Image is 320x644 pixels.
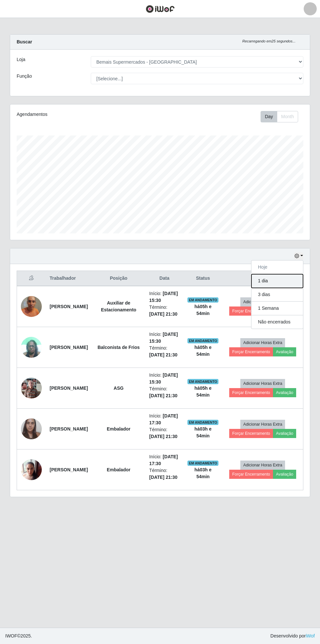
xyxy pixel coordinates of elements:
button: Adicionar Horas Extra [240,379,285,388]
strong: Auxiliar de Estacionamento [101,300,136,312]
time: [DATE] 15:30 [149,291,178,303]
strong: [PERSON_NAME] [50,345,88,350]
span: EM ANDAMENTO [187,420,218,425]
i: Recarregando em 25 segundos... [242,39,296,43]
th: Trabalhador [46,271,92,286]
time: [DATE] 21:30 [149,475,177,480]
button: Month [277,111,298,122]
li: Término: [149,467,180,481]
button: Day [261,111,277,122]
button: Adicionar Horas Extra [240,420,285,429]
button: Forçar Encerramento [229,306,273,316]
li: Término: [149,385,180,399]
img: 1749573736306.jpeg [21,456,42,483]
button: 3 dias [251,288,303,302]
time: [DATE] 15:30 [149,332,178,344]
button: Avaliação [273,388,296,397]
li: Término: [149,426,180,440]
th: Data [145,271,184,286]
button: Forçar Encerramento [229,347,273,356]
strong: [PERSON_NAME] [50,467,88,472]
time: [DATE] 15:30 [149,372,178,385]
time: [DATE] 17:30 [149,413,178,425]
img: 1753363159449.jpeg [21,374,42,402]
span: © 2025 . [5,633,32,639]
button: Avaliação [273,470,296,479]
time: [DATE] 17:30 [149,454,178,466]
li: Início: [149,331,180,345]
span: EM ANDAMENTO [187,379,218,384]
button: 1 dia [251,274,303,288]
div: First group [261,111,298,122]
strong: [PERSON_NAME] [50,304,88,309]
strong: [PERSON_NAME] [50,385,88,391]
button: Forçar Encerramento [229,429,273,438]
strong: Embalador [107,467,130,472]
img: CoreUI Logo [146,5,175,13]
li: Início: [149,290,180,304]
li: Início: [149,372,180,385]
time: [DATE] 21:30 [149,393,177,398]
div: Agendamentos [17,111,130,118]
th: Posição [92,271,145,286]
th: Status [184,271,222,286]
strong: há 05 h e 54 min [195,385,212,398]
img: 1705057141553.jpeg [21,292,42,320]
span: EM ANDAMENTO [187,461,218,466]
button: Avaliação [273,429,296,438]
strong: Embalador [107,426,130,432]
label: Função [17,73,32,80]
span: EM ANDAMENTO [187,297,218,303]
button: Forçar Encerramento [229,388,273,397]
li: Término: [149,345,180,358]
button: Adicionar Horas Extra [240,461,285,470]
button: Hoje [251,260,303,274]
img: 1734444279146.jpeg [21,415,42,443]
button: Adicionar Horas Extra [240,338,285,347]
span: EM ANDAMENTO [187,338,218,343]
span: IWOF [5,633,17,638]
span: Desenvolvido por [270,633,315,639]
button: Forçar Encerramento [229,470,273,479]
strong: há 03 h e 54 min [195,467,212,479]
div: Toolbar with button groups [261,111,303,122]
th: Opções [222,271,303,286]
strong: há 03 h e 54 min [195,426,212,438]
time: [DATE] 21:30 [149,311,177,317]
strong: Balconista de Frios [98,345,140,350]
strong: ASG [114,385,123,391]
strong: [PERSON_NAME] [50,426,88,432]
time: [DATE] 21:30 [149,352,177,357]
button: Adicionar Horas Extra [240,297,285,306]
button: Avaliação [273,347,296,356]
li: Término: [149,304,180,318]
img: 1704231584676.jpeg [21,333,42,361]
li: Início: [149,413,180,426]
strong: há 05 h e 54 min [195,304,212,316]
a: iWof [306,633,315,638]
button: Não encerrados [251,315,303,329]
time: [DATE] 21:30 [149,434,177,439]
label: Loja [17,56,25,63]
strong: há 05 h e 54 min [195,345,212,357]
strong: Buscar [17,39,32,44]
li: Início: [149,453,180,467]
button: 1 Semana [251,302,303,315]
